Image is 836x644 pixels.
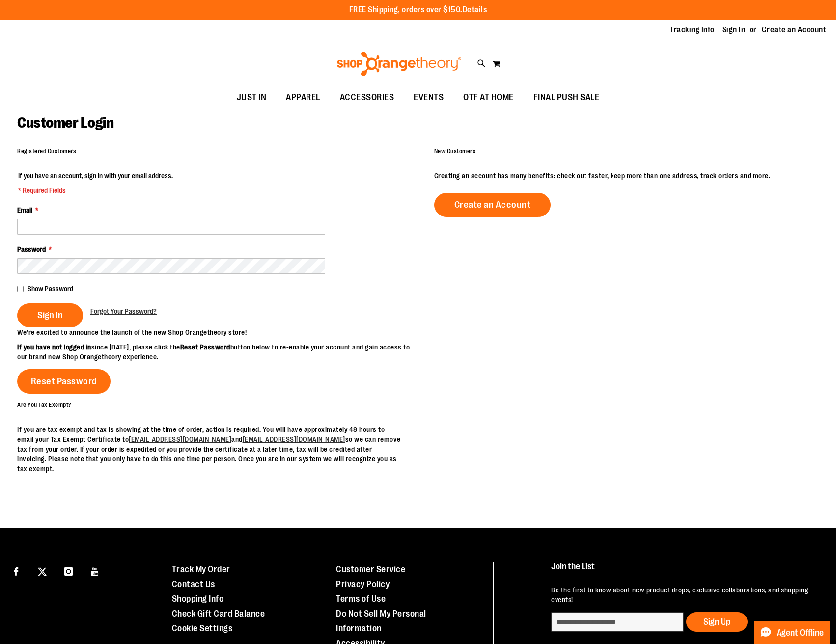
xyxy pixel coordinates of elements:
[762,25,827,35] a: Create an Account
[454,199,531,210] span: Create an Account
[335,52,463,76] img: Shop Orangetheory
[463,86,514,108] span: OTF AT HOME
[17,327,418,337] p: We’re excited to announce the launch of the new Shop Orangetheory store!
[17,401,72,408] strong: Are You Tax Exempt?
[336,579,390,589] a: Privacy Policy
[524,86,610,109] a: FINAL PUSH SALE
[17,114,113,131] span: Customer Login
[172,594,224,604] a: Shopping Info
[286,86,320,108] span: APPAREL
[17,425,402,474] p: If you are tax exempt and tax is showing at the time of order, action is required. You will have ...
[336,609,426,633] a: Do Not Sell My Personal Information
[172,579,215,589] a: Contact Us
[28,285,73,293] span: Show Password
[414,86,444,108] span: EVENTS
[533,86,600,108] span: FINAL PUSH SALE
[434,193,551,217] a: Create an Account
[38,567,47,576] img: Twitter
[17,245,46,253] span: Password
[336,564,405,574] a: Customer Service
[404,86,453,109] a: EVENTS
[34,562,51,579] a: Visit our X page
[276,86,330,109] a: APPAREL
[172,564,230,574] a: Track My Order
[86,562,104,579] a: Visit our Youtube page
[18,186,173,195] span: * Required Fields
[686,612,748,632] button: Sign Up
[172,609,265,618] a: Check Gift Card Balance
[551,562,815,580] h4: Join the List
[754,621,830,644] button: Agent Offline
[37,310,63,321] span: Sign In
[90,306,157,316] a: Forgot Your Password?
[17,206,32,214] span: Email
[669,25,715,35] a: Tracking Info
[434,148,476,155] strong: New Customers
[722,25,746,35] a: Sign In
[17,303,83,327] button: Sign In
[551,612,684,632] input: enter email
[129,435,231,443] a: [EMAIL_ADDRESS][DOMAIN_NAME]
[17,342,418,362] p: since [DATE], please click the button below to re-enable your account and gain access to our bran...
[17,343,91,351] strong: If you have not logged in
[17,171,174,195] legend: If you have an account, sign in with your email address.
[237,86,267,108] span: JUST IN
[17,369,111,394] a: Reset Password
[7,562,25,579] a: Visit our Facebook page
[172,623,233,633] a: Cookie Settings
[463,5,487,14] a: Details
[349,4,487,16] p: FREE Shipping, orders over $150.
[31,376,97,387] span: Reset Password
[227,86,277,109] a: JUST IN
[336,594,386,604] a: Terms of Use
[703,617,730,627] span: Sign Up
[551,585,815,605] p: Be the first to know about new product drops, exclusive collaborations, and shopping events!
[60,562,77,579] a: Visit our Instagram page
[340,86,394,108] span: ACCESSORIES
[434,171,819,181] p: Creating an account has many benefits: check out faster, keep more than one address, track orders...
[330,86,404,109] a: ACCESSORIES
[243,435,345,443] a: [EMAIL_ADDRESS][DOMAIN_NAME]
[777,628,824,638] span: Agent Offline
[453,86,524,109] a: OTF AT HOME
[180,343,230,351] strong: Reset Password
[17,148,76,155] strong: Registered Customers
[90,307,157,315] span: Forgot Your Password?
